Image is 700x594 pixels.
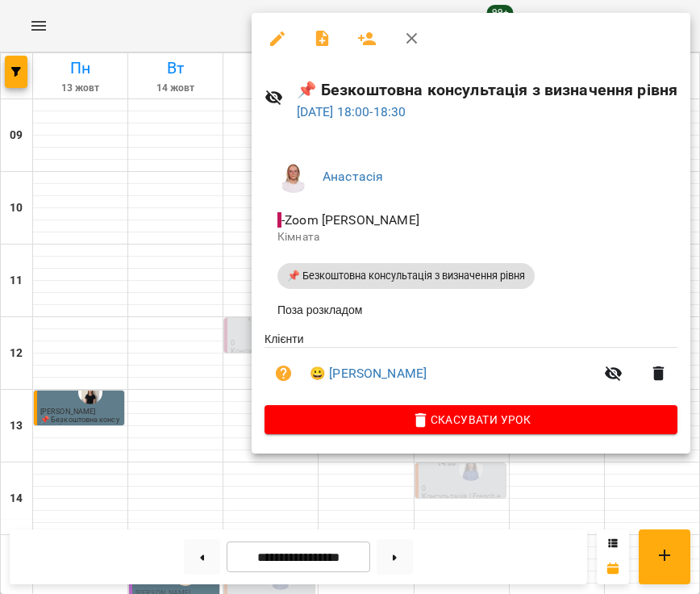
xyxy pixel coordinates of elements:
[310,364,427,383] a: 😀 [PERSON_NAME]
[277,161,310,193] img: 7b3448e7bfbed3bd7cdba0ed84700e25.png
[265,331,677,406] ul: Клієнти
[277,229,665,245] p: Кімната
[277,212,423,228] span: - Zoom [PERSON_NAME]
[277,410,665,429] span: Скасувати Урок
[265,405,677,434] button: Скасувати Урок
[277,269,535,283] span: 📌 Безкоштовна консультація з визначення рівня
[265,354,303,393] button: Візит ще не сплачено. Додати оплату?
[297,77,678,102] h6: 📌 Безкоштовна консультація з визначення рівня
[265,295,677,324] li: Поза розкладом
[323,169,383,184] a: Анастасія
[297,104,406,119] a: [DATE] 18:00-18:30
